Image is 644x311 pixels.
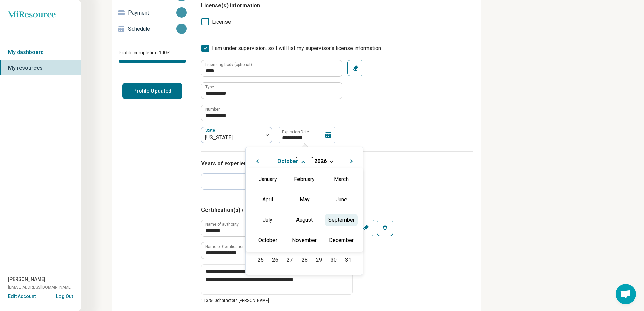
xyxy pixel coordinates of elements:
span: I am under supervision, so I will list my supervisor’s license information [212,45,381,51]
div: Choose Saturday, October 31st, 2026 [341,252,356,267]
button: Profile Updated [122,83,182,99]
button: October [277,158,299,165]
p: Payment [128,9,176,17]
span: October [277,158,299,164]
a: Payment [112,5,193,21]
div: December [325,234,358,246]
div: April [251,194,284,206]
span: 100 % [159,50,170,55]
label: Name of authority [205,222,239,226]
div: January [251,173,284,185]
span: License [212,18,231,26]
label: Name of Certification / Specialization [205,245,275,249]
button: Edit Account [8,293,36,300]
p: Schedule [128,25,176,33]
div: July [251,214,284,226]
button: Previous Month [251,155,262,166]
div: February [288,173,321,185]
span: [PERSON_NAME] [8,276,45,283]
div: October [251,234,284,246]
div: June [325,194,358,206]
div: Choose Friday, October 30th, 2026 [326,252,341,267]
div: Open chat [616,284,636,304]
div: Choose Thursday, October 29th, 2026 [312,252,326,267]
p: 113/ 500 characters [PERSON_NAME] [201,297,353,304]
label: State [205,128,216,133]
label: Number [205,107,220,111]
div: Choose Monday, October 26th, 2026 [268,252,283,267]
div: Choose Date [245,147,363,275]
input: credential.supervisorLicense.0.name [201,83,342,99]
button: 2026 [314,158,327,165]
h3: Years of experience [201,160,473,168]
div: Choose Wednesday, October 28th, 2026 [297,252,312,267]
div: March [325,173,358,185]
div: May [288,194,321,206]
h3: License(s) information [201,2,473,10]
span: [EMAIL_ADDRESS][DOMAIN_NAME] [8,284,72,290]
span: 2026 [314,158,327,164]
label: Licensing body (optional) [205,63,252,67]
label: Type [205,85,214,89]
a: Schedule [112,21,193,37]
div: Choose Sunday, October 25th, 2026 [253,252,268,267]
div: Profile completion [119,60,186,63]
h3: Certification(s) / specialized training [201,206,473,214]
div: November [288,234,321,246]
div: August [288,214,321,226]
button: Log Out [56,293,73,298]
h2: [DATE] [251,155,358,165]
button: Next Month [347,155,358,166]
div: Choose Tuesday, October 27th, 2026 [283,252,297,267]
div: Profile completion: [112,45,193,67]
div: September [325,214,358,226]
